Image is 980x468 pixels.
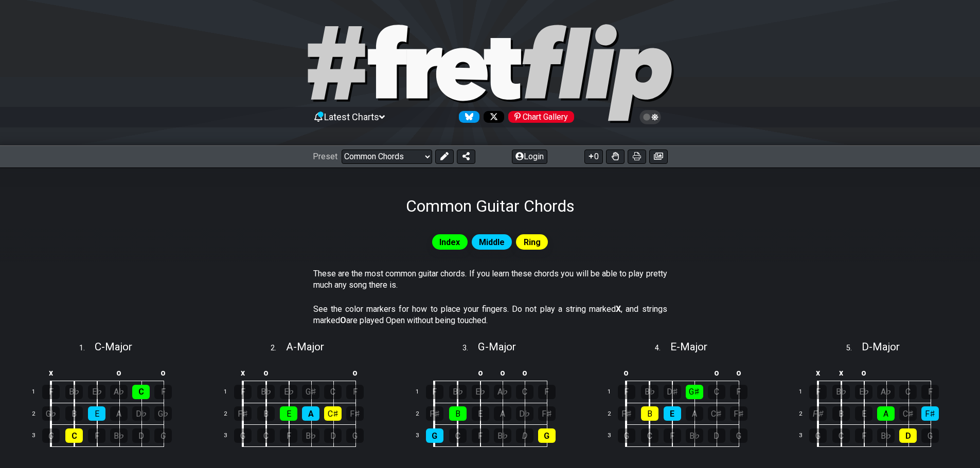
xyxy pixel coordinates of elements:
span: G - Major [478,341,516,353]
span: Index [439,235,460,250]
td: 1 [601,381,626,403]
td: o [255,364,278,381]
div: F [730,385,747,399]
span: A - Major [286,341,324,353]
p: These are the most common guitar chords. If you learn these chords you will be able to play prett... [313,268,667,291]
div: B♭ [65,385,83,399]
span: 2 . [271,343,286,354]
div: F [472,428,489,443]
div: F♯ [234,406,252,421]
td: x [830,364,853,381]
div: G [426,428,443,443]
div: F [426,385,443,399]
div: F♯ [426,406,443,421]
div: E♭ [472,385,489,399]
span: Middle [479,235,505,250]
div: G [42,428,60,443]
div: E [88,406,105,421]
div: F [234,385,252,399]
div: D♯ [664,385,681,399]
div: F [855,428,872,443]
div: D♭ [516,406,533,421]
td: 3 [793,425,818,447]
div: A [686,406,703,421]
div: G [809,428,827,443]
td: x [39,364,63,381]
td: 2 [218,403,242,425]
div: F♯ [730,406,747,421]
strong: O [340,315,346,325]
div: F [88,428,105,443]
span: 3 . [462,343,478,354]
span: D - Major [862,341,900,353]
div: F♯ [346,406,364,421]
span: Toggle light / dark theme [645,113,656,122]
button: Toggle Dexterity for all fretkits [606,149,625,164]
div: D [324,428,342,443]
span: 4 . [655,343,670,354]
div: C [899,385,917,399]
strong: X [616,304,621,314]
div: B♭ [832,385,850,399]
div: F♯ [618,406,635,421]
div: G [730,428,747,443]
td: 1 [218,381,242,403]
div: G [346,428,364,443]
td: o [344,364,366,381]
div: G [234,428,252,443]
div: F♯ [809,406,827,421]
td: o [491,364,513,381]
div: C♯ [708,406,725,421]
div: A [877,406,895,421]
td: o [108,364,130,381]
div: D♭ [132,406,150,421]
p: See the color markers for how to place your fingers. Do not play a string marked , and strings ma... [313,304,667,327]
a: #fretflip at Pinterest [504,111,574,123]
div: F [42,385,60,399]
button: Login [512,149,547,164]
div: E♭ [88,385,105,399]
div: C [132,385,150,399]
div: A [494,406,511,421]
td: o [727,364,750,381]
div: D [708,428,725,443]
td: 2 [409,403,434,425]
span: E - Major [670,341,707,353]
div: G [154,428,172,443]
button: Create image [649,149,668,164]
div: B♭ [641,385,658,399]
span: C - Major [95,341,132,353]
div: C [449,428,467,443]
span: Ring [524,235,541,250]
div: E♭ [855,385,872,399]
td: x [806,364,830,381]
div: D [516,428,533,443]
div: B♭ [449,385,467,399]
div: B♭ [494,428,511,443]
td: 2 [601,403,626,425]
div: A♭ [494,385,511,399]
h1: Common Guitar Chords [406,196,575,216]
a: Follow #fretflip at Bluesky [455,111,479,123]
div: B♭ [686,428,703,443]
td: 3 [409,425,434,447]
div: F♯ [921,406,939,421]
div: G♯ [686,385,703,399]
div: G [538,428,556,443]
div: C [65,428,83,443]
button: Edit Preset [435,149,454,164]
div: A♭ [877,385,895,399]
div: G♭ [154,406,172,421]
span: Preset [313,152,337,161]
div: B [257,406,275,421]
td: 3 [601,425,626,447]
div: C♯ [899,406,917,421]
td: x [231,364,255,381]
select: Preset [342,149,432,164]
button: Share Preset [457,149,475,164]
div: D [132,428,150,443]
div: A [110,406,128,421]
div: C [257,428,275,443]
td: 1 [793,381,818,403]
button: 0 [584,149,603,164]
